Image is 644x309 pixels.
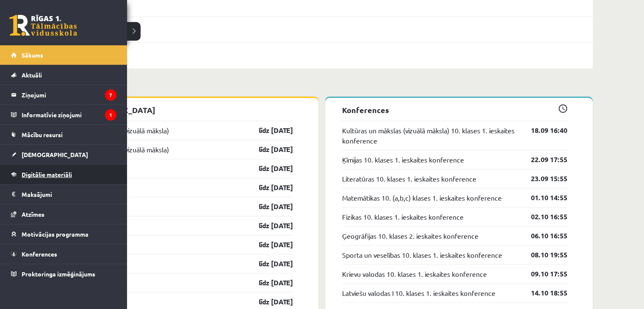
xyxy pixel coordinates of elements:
[22,230,88,238] span: Motivācijas programma
[11,224,116,244] a: Motivācijas programma
[244,144,293,154] a: līdz [DATE]
[244,297,293,307] a: līdz [DATE]
[11,264,116,284] a: Proktoringa izmēģinājums
[244,163,293,174] a: līdz [DATE]
[518,250,567,260] a: 08.10 19:55
[68,104,293,116] p: [DEMOGRAPHIC_DATA]
[11,65,116,85] a: Aktuāli
[11,185,116,204] a: Maksājumi
[11,85,116,105] a: Ziņojumi7
[11,105,116,124] a: Informatīvie ziņojumi1
[22,85,116,105] legend: Ziņojumi
[342,231,478,241] a: Ģeogrāfijas 10. klases 2. ieskaites konference
[518,231,567,241] a: 06.10 16:55
[244,278,293,288] a: līdz [DATE]
[518,269,567,279] a: 09.10 17:55
[518,174,567,184] a: 23.09 15:55
[9,15,77,36] a: Rīgas 1. Tālmācības vidusskola
[54,81,589,93] p: Tuvākās aktivitātes
[342,174,476,184] a: Literatūras 10. klases 1. ieskaites konference
[22,185,116,204] legend: Maksājumi
[244,182,293,193] a: līdz [DATE]
[342,269,487,279] a: Krievu valodas 10. klases 1. ieskaites konference
[244,125,293,135] a: līdz [DATE]
[11,125,116,144] a: Mācību resursi
[22,151,88,158] span: [DEMOGRAPHIC_DATA]
[22,131,63,138] span: Mācību resursi
[244,201,293,212] a: līdz [DATE]
[11,244,116,264] a: Konferences
[105,109,116,121] i: 1
[11,145,116,164] a: [DEMOGRAPHIC_DATA]
[22,210,44,218] span: Atzīmes
[22,105,116,124] legend: Informatīvie ziņojumi
[11,204,116,224] a: Atzīmes
[342,125,518,146] a: Kultūras un mākslas (vizuālā māksla) 10. klases 1. ieskaites konference
[342,154,464,165] a: Ķīmijas 10. klases 1. ieskaites konference
[22,71,42,79] span: Aktuāli
[342,104,567,116] p: Konferences
[11,45,116,65] a: Sākums
[342,193,502,203] a: Matemātikas 10. (a,b,c) klases 1. ieskaites konference
[342,250,502,260] a: Sporta un veselības 10. klases 1. ieskaites konference
[22,51,43,59] span: Sākums
[244,221,293,231] a: līdz [DATE]
[105,89,116,101] i: 7
[342,212,464,222] a: Fizikas 10. klases 1. ieskaites konference
[518,212,567,222] a: 02.10 16:55
[518,193,567,203] a: 01.10 14:55
[342,288,495,298] a: Latviešu valodas I 10. klases 1. ieskaites konference
[244,259,293,269] a: līdz [DATE]
[518,154,567,165] a: 22.09 17:55
[22,171,72,178] span: Digitālie materiāli
[518,125,567,135] a: 18.09 16:40
[22,250,57,258] span: Konferences
[518,288,567,298] a: 14.10 18:55
[244,240,293,250] a: līdz [DATE]
[22,270,95,278] span: Proktoringa izmēģinājums
[11,165,116,184] a: Digitālie materiāli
